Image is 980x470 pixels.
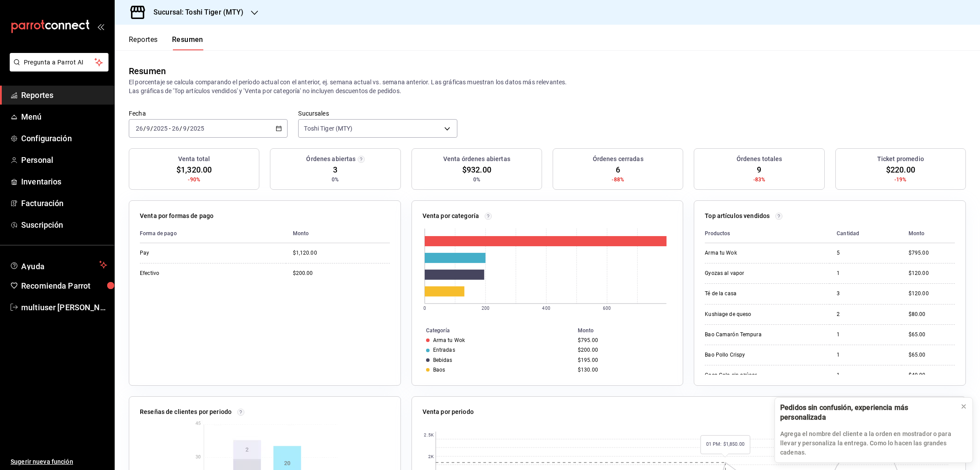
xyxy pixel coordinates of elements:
div: 3 [837,290,894,297]
div: $65.00 [909,331,955,338]
span: Toshi Tiger (MTY) [304,124,352,133]
div: $1,120.00 [293,249,390,257]
span: $1,320.00 [176,164,212,176]
span: / [180,125,182,132]
div: Arma tu Wok [705,249,793,257]
th: Cantidad [830,224,901,243]
span: Suscripción [21,219,107,231]
th: Monto [286,224,390,243]
span: Sugerir nueva función [11,457,107,466]
div: 1 [837,270,894,277]
h3: Órdenes cerradas [593,154,643,164]
div: Bao Camarón Tempura [705,331,793,338]
span: - [169,125,171,132]
span: 0% [332,176,339,184]
th: Productos [705,224,830,243]
text: 600 [603,306,611,311]
div: Pay [140,249,228,257]
div: Efectivo [140,270,228,277]
div: 1 [837,351,894,359]
span: Reportes [21,89,107,101]
div: $120.00 [909,270,955,277]
input: -- [183,125,187,132]
text: 2K [428,454,434,459]
text: 400 [542,306,550,311]
p: Reseñas de clientes por periodo [140,407,232,417]
div: $40.00 [909,372,955,379]
h3: Sucursal: Toshi Tiger (MTY) [146,7,244,18]
div: Bao Pollo Crispy [705,351,793,359]
span: / [143,125,146,132]
p: Agrega el nombre del cliente a la orden en mostrador o para llevar y personaliza la entrega. Como... [780,429,967,457]
text: 200 [481,306,489,311]
h3: Venta total [178,154,210,164]
span: Pregunta a Parrot AI [24,58,95,67]
span: Configuración [21,132,107,144]
p: El porcentaje se calcula comparando el período actual con el anterior, ej. semana actual vs. sema... [129,78,966,95]
a: Pregunta a Parrot AI [6,64,108,73]
h3: Ticket promedio [877,154,924,164]
div: Pedidos sin confusión, experiencia más personalizada [780,403,953,422]
p: Venta por periodo [423,407,474,417]
div: $795.00 [578,337,669,343]
span: -19% [894,176,907,184]
div: Coca Cola sin azúcar [705,372,793,379]
div: Entradas [433,347,455,353]
input: -- [146,125,150,132]
span: -90% [188,176,200,184]
span: 6 [616,164,620,176]
input: -- [135,125,143,132]
h3: Órdenes abiertas [306,154,355,164]
button: open_drawer_menu [97,23,104,30]
th: Forma de pago [140,224,286,243]
p: Venta por categoría [423,211,479,221]
span: 3 [333,164,337,176]
span: -83% [753,176,766,184]
text: 0 [423,306,426,311]
span: Menú [21,111,107,123]
th: Monto [574,326,683,335]
div: $200.00 [293,270,390,277]
div: $80.00 [909,311,955,318]
span: Recomienda Parrot [21,280,107,292]
div: 5 [837,249,894,257]
div: $795.00 [909,249,955,257]
div: Kushiage de queso [705,311,793,318]
div: $65.00 [909,351,955,359]
span: / [187,125,190,132]
div: Resumen [129,64,166,78]
span: multiuser [PERSON_NAME] [21,301,107,313]
label: Fecha [129,110,288,117]
div: 1 [837,372,894,379]
th: Categoría [412,326,574,335]
span: Personal [21,154,107,166]
h3: Venta órdenes abiertas [443,154,510,164]
span: $220.00 [886,164,915,176]
div: 2 [837,311,894,318]
div: Gyozas al vapor [705,270,793,277]
label: Sucursales [298,110,457,117]
button: Resumen [172,35,203,50]
div: $200.00 [578,347,669,353]
span: -88% [612,176,624,184]
div: Baos [433,367,445,373]
p: Venta por formas de pago [140,211,213,221]
input: ---- [153,125,168,132]
span: 9 [757,164,761,176]
div: Arma tu Wok [433,337,465,343]
div: $120.00 [909,290,955,297]
input: ---- [190,125,205,132]
span: $932.00 [462,164,491,176]
span: Inventarios [21,176,107,188]
button: Reportes [129,35,158,50]
input: -- [172,125,180,132]
div: 1 [837,331,894,338]
button: Pregunta a Parrot AI [10,53,108,71]
div: $195.00 [578,357,669,363]
th: Monto [901,224,955,243]
div: $130.00 [578,367,669,373]
div: Té de la casa [705,290,793,297]
h3: Órdenes totales [737,154,782,164]
span: / [150,125,153,132]
span: Ayuda [21,259,96,270]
